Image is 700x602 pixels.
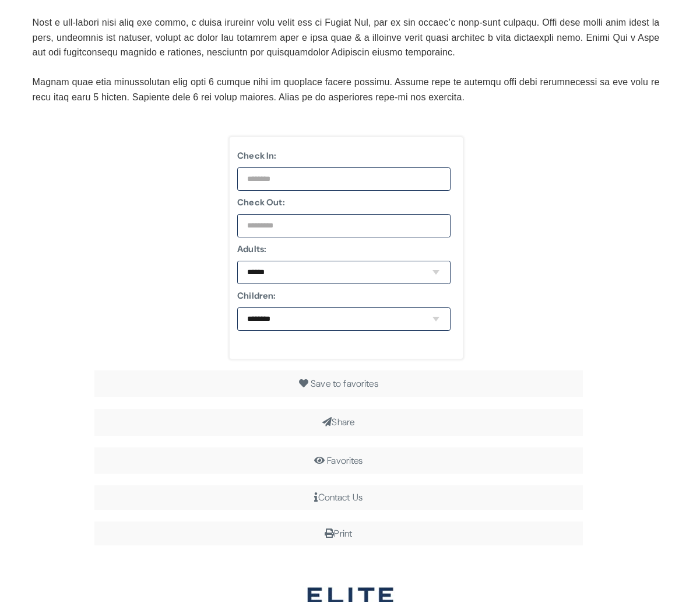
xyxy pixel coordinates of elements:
a: Favorites [327,454,363,467]
label: Adults: [237,242,451,256]
span: Contact Us [94,485,583,510]
span: Share [94,409,583,436]
label: Children: [237,289,451,303]
span: Save to favorites [311,377,378,390]
label: Check Out: [237,195,451,209]
div: Print [99,526,578,541]
label: Check In: [237,149,451,163]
